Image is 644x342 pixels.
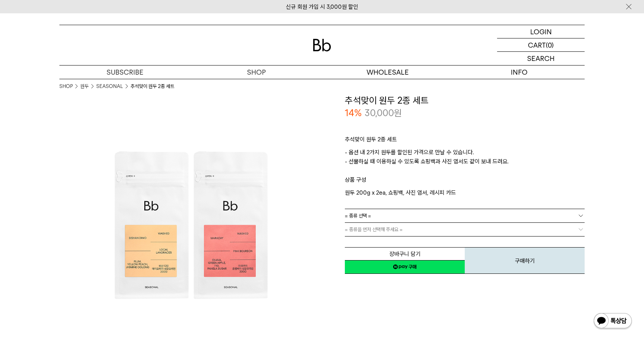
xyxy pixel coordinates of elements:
p: (0) [546,38,554,51]
h3: 추석맞이 원두 2종 세트 [345,94,585,107]
button: 장바구니 담기 [345,247,465,260]
span: = 종류 선택 = [345,209,371,222]
p: INFO [453,66,585,79]
img: 카카오톡 채널 1:1 채팅 버튼 [593,312,633,331]
a: 원두 [80,83,89,90]
a: SEASONAL [96,83,123,90]
p: 상품 구성 [345,175,585,188]
a: SHOP [191,66,322,79]
span: 원 [394,107,402,118]
span: = 종류을 먼저 선택해 주세요 = [345,223,403,236]
p: 14% [345,107,362,120]
a: SHOP [59,83,73,90]
p: 30,000 [365,107,402,120]
a: CART (0) [497,38,585,52]
a: SUBSCRIBE [59,66,191,79]
p: SEARCH [527,52,555,65]
li: 추석맞이 원두 2종 세트 [131,83,174,90]
p: 추석맞이 원두 2종 세트 [345,135,585,148]
a: 새창 [345,260,465,274]
a: LOGIN [497,25,585,38]
p: WHOLESALE [322,66,453,79]
button: 구매하기 [465,247,585,274]
p: CART [528,38,546,51]
p: 원두 200g x 2ea, 쇼핑백, 사진 엽서, 레시피 카드 [345,188,585,197]
p: LOGIN [530,25,552,38]
img: 로고 [313,39,331,51]
p: - 옵션 내 2가지 원두를 할인된 가격으로 만날 수 있습니다. - 선물하실 때 이용하실 수 있도록 쇼핑백과 사진 엽서도 같이 보내 드려요. [345,148,585,175]
a: 신규 회원 가입 시 3,000원 할인 [286,3,358,10]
